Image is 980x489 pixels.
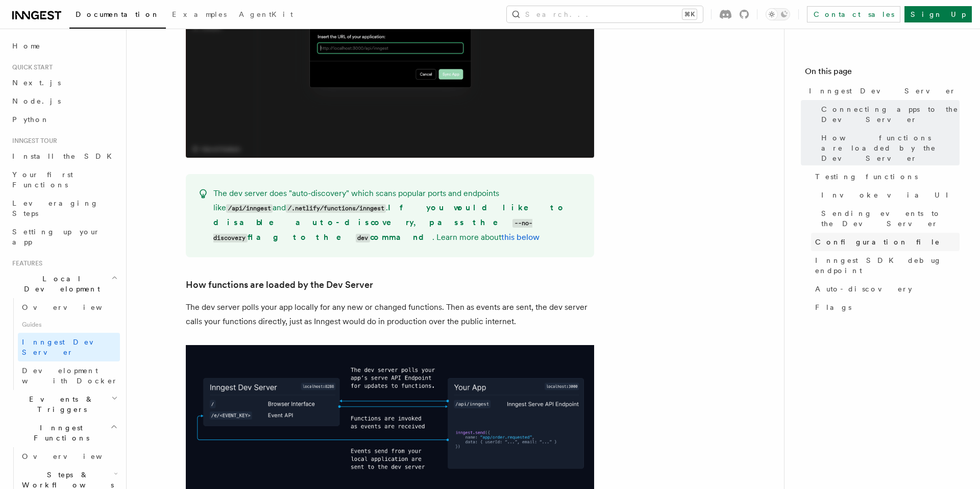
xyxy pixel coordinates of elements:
a: Overview [18,298,120,316]
code: dev [356,234,370,242]
button: Search...⌘K [507,6,703,22]
span: Python [12,115,50,124]
button: Local Development [8,270,120,298]
a: Install the SDK [8,147,120,165]
a: Inngest Dev Server [805,82,960,100]
a: AgentKit [233,3,299,28]
a: Your first Functions [8,165,120,194]
a: Examples [166,3,233,28]
a: Node.js [8,92,120,110]
span: Local Development [8,274,111,294]
a: this below [501,232,540,242]
span: Setting up your app [12,228,100,246]
a: Auto-discovery [811,280,960,298]
span: Install the SDK [12,152,118,160]
p: The dev server polls your app locally for any new or changed functions. Then as events are sent, ... [186,300,594,329]
a: Connecting apps to the Dev Server [817,100,960,129]
a: Sending events to the Dev Server [817,204,960,233]
span: Inngest Functions [8,423,110,443]
a: How functions are loaded by the Dev Server [817,129,960,167]
span: Flags [815,302,851,312]
span: Events & Triggers [8,394,111,414]
span: Development with Docker [22,366,118,385]
h4: On this page [805,65,960,82]
div: Local Development [8,298,120,390]
span: Documentation [76,10,160,18]
a: Development with Docker [18,361,120,390]
button: Events & Triggers [8,390,120,419]
span: Invoke via UI [821,190,957,200]
a: Leveraging Steps [8,194,120,223]
span: Your first Functions [12,170,73,189]
span: Overview [22,303,127,311]
span: Overview [22,452,127,460]
span: Inngest tour [8,137,57,145]
a: Next.js [8,74,120,92]
a: Invoke via UI [817,186,960,204]
span: Inngest Dev Server [22,338,109,356]
span: AgentKit [239,10,293,18]
span: Sending events to the Dev Server [821,208,960,229]
kbd: ⌘K [682,9,697,19]
span: Inngest Dev Server [809,86,956,96]
a: Inngest Dev Server [18,333,120,361]
span: Connecting apps to the Dev Server [821,104,960,125]
a: Inngest SDK debug endpoint [811,251,960,280]
button: Toggle dark mode [766,8,790,20]
a: Sign Up [904,6,972,22]
span: How functions are loaded by the Dev Server [821,133,960,163]
a: Python [8,110,120,129]
span: Inngest SDK debug endpoint [815,255,960,276]
span: Features [8,259,42,267]
a: Configuration file [811,233,960,251]
code: /api/inngest [226,204,273,213]
code: --no-discovery [213,219,532,242]
a: Home [8,37,120,55]
button: Inngest Functions [8,419,120,447]
a: Flags [811,298,960,316]
span: Auto-discovery [815,284,912,294]
span: Home [12,41,41,51]
span: Next.js [12,79,61,87]
strong: If you would like to disable auto-discovery, pass the flag to the command [213,203,566,242]
code: /.netlify/functions/inngest [286,204,386,213]
span: Configuration file [815,237,940,247]
a: Testing functions [811,167,960,186]
a: Setting up your app [8,223,120,251]
span: Examples [172,10,227,18]
span: Leveraging Steps [12,199,99,217]
span: Guides [18,316,120,333]
a: Documentation [69,3,166,29]
a: Overview [18,447,120,466]
a: Contact sales [807,6,900,22]
p: The dev server does "auto-discovery" which scans popular ports and endpoints like and . . Learn m... [213,186,582,245]
span: Node.js [12,97,61,105]
span: Testing functions [815,172,918,182]
a: How functions are loaded by the Dev Server [186,278,373,292]
span: Quick start [8,63,53,71]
